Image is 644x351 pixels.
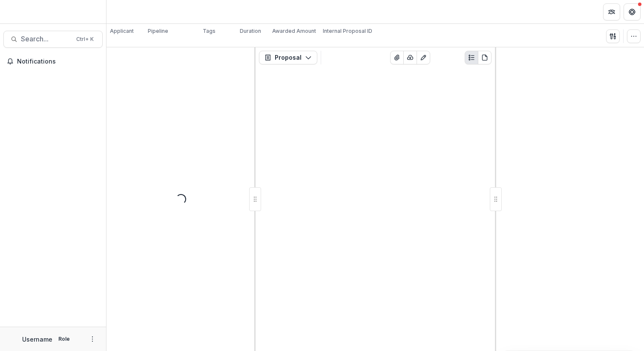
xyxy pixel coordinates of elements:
span: Search... [21,35,71,43]
button: Partners [603,3,620,20]
p: Internal Proposal ID [323,27,372,35]
p: Role [56,335,72,343]
p: Tags [203,27,216,35]
button: Proposal [259,51,317,64]
div: Ctrl + K [75,35,95,44]
p: Username [22,335,52,344]
button: Edit as form [417,51,430,64]
p: Awarded Amount [272,27,316,35]
button: Plaintext view [465,51,478,64]
p: Duration [240,27,261,35]
button: Notifications [3,55,103,68]
p: Pipeline [148,27,168,35]
p: Applicant [110,27,134,35]
button: PDF view [478,51,492,64]
button: Search... [3,31,103,48]
button: More [87,334,98,344]
button: Get Help [624,3,641,20]
button: View Attached Files [390,51,404,64]
span: Notifications [17,58,99,65]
